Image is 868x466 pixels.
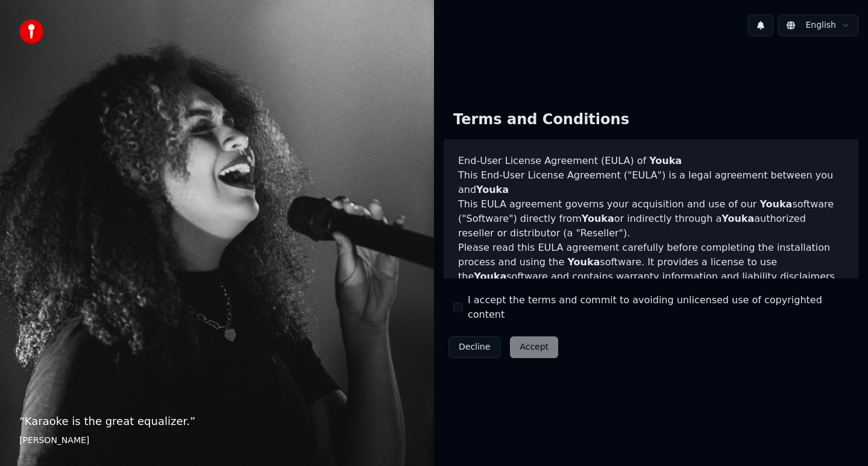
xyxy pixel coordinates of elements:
label: I accept the terms and commit to avoiding unlicensed use of copyrighted content [468,293,849,322]
p: “ Karaoke is the great equalizer. ” [19,413,415,430]
p: Please read this EULA agreement carefully before completing the installation process and using th... [458,241,844,284]
h3: End-User License Agreement (EULA) of [458,154,844,168]
button: Decline [448,336,500,358]
span: Youka [474,271,506,282]
p: This EULA agreement governs your acquisition and use of our software ("Software") directly from o... [458,197,844,241]
span: Youka [567,256,600,268]
div: Terms and Conditions [444,101,639,139]
span: Youka [476,184,509,195]
footer: [PERSON_NAME] [19,435,415,447]
img: youka [19,19,43,43]
span: Youka [759,198,792,210]
p: This End-User License Agreement ("EULA") is a legal agreement between you and [458,168,844,197]
span: Youka [582,213,614,224]
span: Youka [722,213,754,224]
span: Youka [649,155,682,166]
